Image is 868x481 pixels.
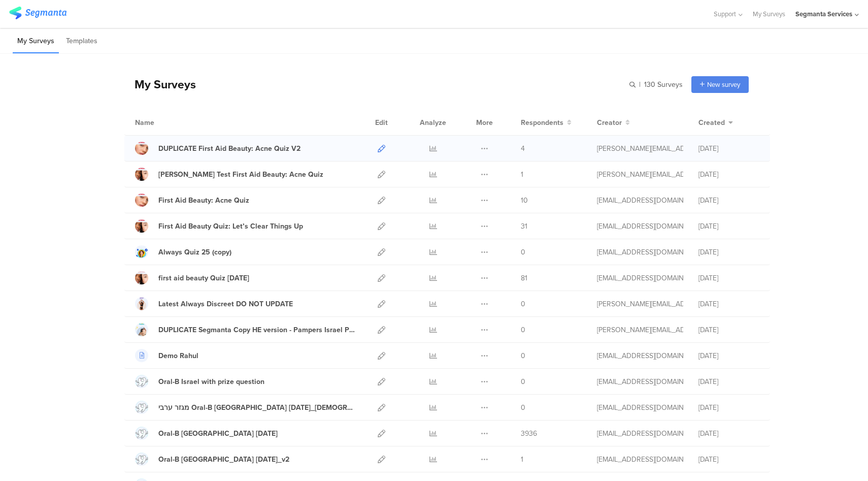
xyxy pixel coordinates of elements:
span: 3936 [521,428,537,439]
div: Demo Rahul [158,350,198,361]
div: [DATE] [698,169,759,180]
div: [DATE] [698,195,759,206]
button: Respondents [521,117,572,128]
span: 31 [521,221,527,232]
div: מגזר ערבי Oral-B Israel Dec 2024_Female Version [158,402,355,413]
span: 1 [521,454,523,465]
span: 0 [521,325,525,335]
span: 10 [521,195,528,206]
div: channelle@segmanta.com [597,195,683,206]
div: Oral-B Israel with prize question [158,376,264,387]
div: DUPLICATE Segmanta Copy HE version - Pampers Israel Product Recommender [158,325,355,335]
div: Segmanta Services [795,9,852,19]
div: Always Quiz 25 (copy) [158,247,231,258]
a: Oral-B Israel with prize question [135,375,264,388]
div: riel@segmanta.com [597,325,683,335]
a: DUPLICATE Segmanta Copy HE version - Pampers Israel Product Recommender [135,323,355,336]
a: Oral-B [GEOGRAPHIC_DATA] [DATE] [135,427,278,440]
a: first aid beauty Quiz [DATE] [135,271,249,284]
span: 130 Surveys [644,79,683,90]
div: Riel Test First Aid Beauty: Acne Quiz [158,169,323,180]
span: 0 [521,402,525,413]
span: 1 [521,169,523,180]
span: 0 [521,247,525,258]
a: First Aid Beauty: Acne Quiz [135,194,249,207]
a: [PERSON_NAME] Test First Aid Beauty: Acne Quiz [135,168,323,181]
span: | [638,79,642,90]
span: 4 [521,143,525,154]
div: [DATE] [698,221,759,232]
div: eliran@segmanta.com [597,221,683,232]
a: First Aid Beauty Quiz: Let’s Clear Things Up [135,219,303,233]
div: [DATE] [698,299,759,309]
div: Latest Always Discreet DO NOT UPDATE [158,299,293,309]
div: First Aid Beauty Quiz: Let’s Clear Things Up [158,221,303,232]
div: [DATE] [698,273,759,283]
div: [DATE] [698,376,759,387]
span: Support [714,9,736,19]
img: segmanta logo [9,7,66,19]
div: shai@segmanta.com [597,376,683,387]
button: Created [698,117,733,128]
div: Oral-B Israel Dec 2024_v2 [158,454,289,465]
div: [DATE] [698,350,759,361]
li: Templates [61,29,102,53]
a: Oral-B [GEOGRAPHIC_DATA] [DATE]_v2 [135,453,289,466]
div: shai@segmanta.com [597,350,683,361]
span: 0 [521,350,525,361]
a: Always Quiz 25 (copy) [135,245,231,259]
div: More [474,110,495,135]
div: DUPLICATE First Aid Beauty: Acne Quiz V2 [158,143,301,154]
div: Analyze [418,110,448,135]
div: [DATE] [698,454,759,465]
a: Latest Always Discreet DO NOT UPDATE [135,297,293,310]
div: My Surveys [124,76,196,93]
span: 0 [521,376,525,387]
span: Created [698,117,725,128]
span: Creator [597,117,622,128]
div: Oral-B Israel Dec 2024 [158,428,278,439]
div: first aid beauty Quiz July 25 [158,273,249,283]
div: Edit [371,110,392,135]
span: 81 [521,273,527,283]
div: shai@segmanta.com [597,454,683,465]
div: eliran@segmanta.com [597,273,683,283]
div: eliran@segmanta.com [597,428,683,439]
div: riel@segmanta.com [597,299,683,309]
div: Name [135,117,196,128]
div: [DATE] [698,247,759,258]
div: First Aid Beauty: Acne Quiz [158,195,249,206]
div: gillat@segmanta.com [597,247,683,258]
a: מגזר ערבי Oral-B [GEOGRAPHIC_DATA] [DATE]_[DEMOGRAPHIC_DATA] Version [135,401,355,414]
span: 0 [521,299,525,309]
div: [DATE] [698,325,759,335]
div: riel@segmanta.com [597,143,683,154]
div: [DATE] [698,402,759,413]
span: Respondents [521,117,563,128]
span: New survey [707,80,740,89]
a: Demo Rahul [135,349,198,362]
li: My Surveys [13,29,59,53]
div: eliran@segmanta.com [597,402,683,413]
div: [DATE] [698,428,759,439]
div: [DATE] [698,143,759,154]
button: Creator [597,117,630,128]
div: riel@segmanta.com [597,169,683,180]
a: DUPLICATE First Aid Beauty: Acne Quiz V2 [135,142,301,155]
